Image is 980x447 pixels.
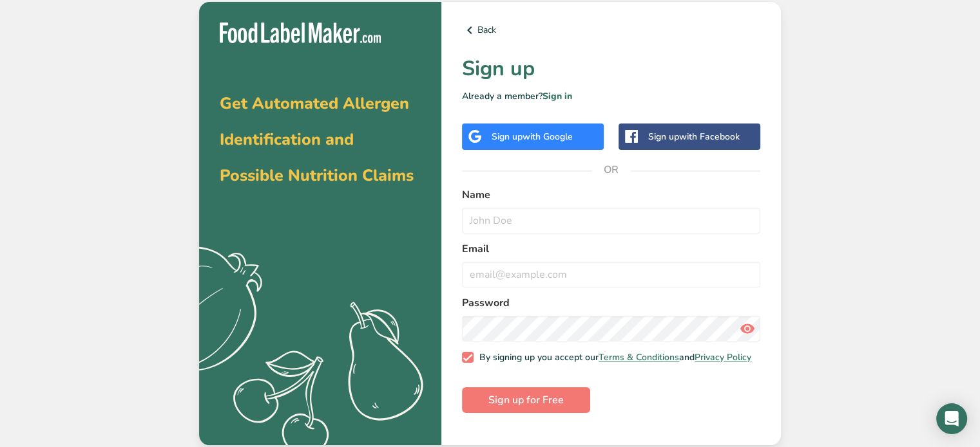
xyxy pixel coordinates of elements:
[488,392,564,408] span: Sign up for Free
[679,131,740,143] span: with Facebook
[462,187,760,203] label: Name
[648,130,740,143] div: Sign up
[599,351,679,363] a: Terms & Conditions
[462,89,760,103] p: Already a member?
[462,241,760,257] label: Email
[462,387,590,413] button: Sign up for Free
[462,23,760,38] a: Back
[523,131,573,143] span: with Google
[462,262,760,287] input: email@example.com
[462,295,760,311] label: Password
[462,208,760,233] input: John Doe
[462,53,760,84] h1: Sign up
[936,403,967,434] div: Open Intercom Messenger
[492,130,573,143] div: Sign up
[592,151,631,189] span: OR
[543,90,572,102] a: Sign in
[474,352,752,363] span: By signing up you accept our and
[220,93,414,187] span: Get Automated Allergen Identification and Possible Nutrition Claims
[220,23,381,44] img: Food Label Maker
[695,351,751,363] a: Privacy Policy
